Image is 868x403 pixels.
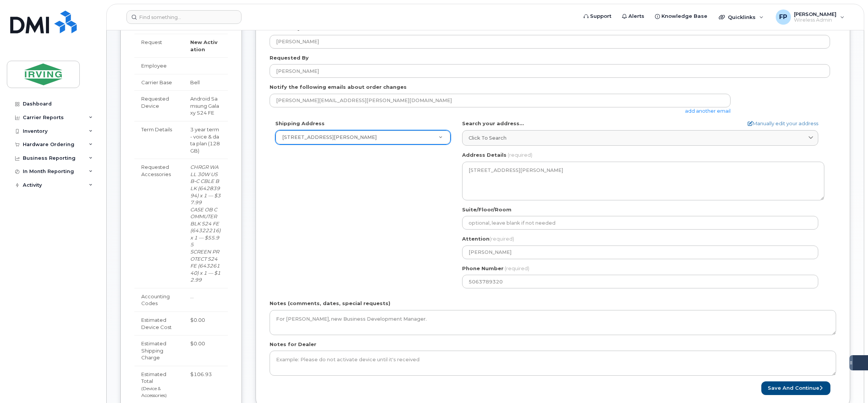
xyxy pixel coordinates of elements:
span: Alerts [628,13,644,20]
td: Estimated Device Cost [134,312,183,335]
span: Wireless Admin [794,17,836,23]
div: Quicklinks [713,9,769,25]
td: Employee [134,57,183,74]
span: FP [779,13,787,22]
label: Search your address... [462,120,524,127]
i: CASE OB COMMUTER BLK S24 FE(64322216) x 1 — $55.95 [190,206,221,248]
input: Example: john@appleseed.com [270,94,731,107]
span: 10 Dawson St [282,134,377,140]
label: Notify the following emails about order changes [270,83,407,91]
label: Notes (comments, dates, special requests) [270,300,390,307]
span: Click to search [469,134,507,142]
i: CHRGR WALL 30W USB-C CBLE BLK (64283994) x 1 — $37.99 [190,164,221,205]
div: Francine Pineau [770,9,850,25]
strong: New Activation [190,39,218,52]
span: (required) [508,152,532,158]
input: optional, leave blank if not needed [462,216,818,230]
small: (Device & Accessories) [141,386,167,398]
span: (required) [505,265,529,271]
td: Requested Accessories [134,159,183,288]
a: Alerts [617,9,650,24]
label: Shipping Address [275,120,325,127]
a: Support [578,9,617,24]
label: Address Details [462,151,507,159]
a: [STREET_ADDRESS][PERSON_NAME] [276,131,450,144]
span: Quicklinks [728,14,756,20]
td: Carrier Base [134,74,183,91]
td: Estimated Shipping Charge [134,335,183,366]
label: Requested By [270,54,309,61]
input: Example: John Smith [270,64,830,78]
span: (required) [489,236,514,242]
i: SCREEN PROTECT S24 FE (64326140) x 1 — $12.99 [190,249,221,283]
td: Request [134,34,183,57]
a: Knowledge Base [650,9,713,24]
label: Phone Number [462,265,503,272]
td: Accounting Codes [134,288,183,312]
td: Requested Device [134,90,183,121]
td: Term Details [134,121,183,159]
a: Click to search [462,130,818,146]
label: Notes for Dealer [270,341,316,348]
a: add another email [685,108,731,114]
td: $0.00 [183,335,228,366]
td: Android Samsung Galaxy S24 FE [183,90,228,121]
button: Save and Continue [761,381,830,395]
a: Manually edit your address [748,120,818,127]
label: Suite/Floor/Room [462,206,511,213]
td: Bell [183,74,228,91]
span: [PERSON_NAME] [794,11,836,17]
span: … [190,293,194,299]
input: Find something... [126,10,241,24]
label: Attention [462,235,514,242]
td: 3 year term - voice & data plan (128GB) [183,121,228,159]
span: Support [590,13,611,20]
td: $0.00 [183,312,228,335]
span: Knowledge Base [661,13,707,20]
